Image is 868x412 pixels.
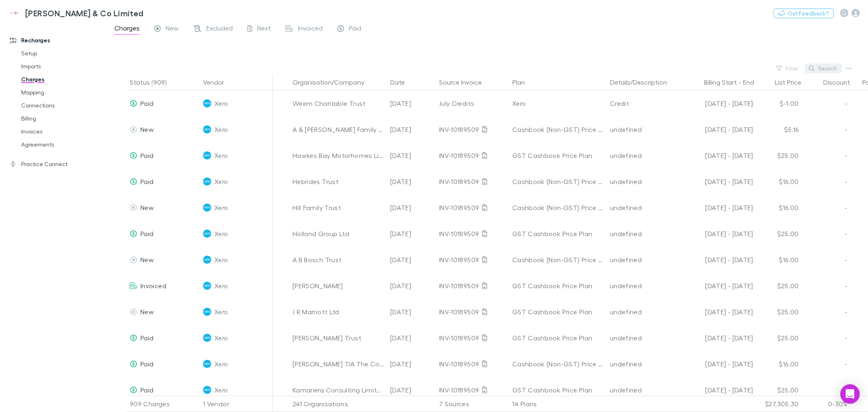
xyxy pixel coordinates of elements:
[509,396,607,412] div: 14 Plans
[753,221,802,247] div: $25.00
[436,396,509,412] div: 7 Sources
[293,299,384,325] div: J R Marriott Ltd
[753,273,802,299] div: $25.00
[512,74,535,90] button: Plan
[805,64,842,73] button: Search
[387,325,436,351] div: [DATE]
[214,377,228,403] span: Xero
[214,116,228,142] span: Xero
[293,90,384,116] div: Weem Charitable Trust
[743,74,754,90] button: End
[13,112,112,125] a: Billing
[610,90,677,116] div: Credit
[214,351,228,377] span: Xero
[610,195,677,221] div: undefined
[802,351,851,377] div: -
[802,325,851,351] div: -
[512,247,603,273] div: Cashbook (Non-GST) Price Plan
[683,273,753,299] div: [DATE] - [DATE]
[293,325,384,351] div: [PERSON_NAME] Trust
[293,221,384,247] div: Holland Group Ltd
[289,396,387,412] div: 241 Organisations
[203,204,211,212] img: Xero's Logo
[214,169,228,195] span: Xero
[214,90,228,116] span: Xero
[802,273,851,299] div: -
[203,151,211,160] img: Xero's Logo
[802,169,851,195] div: -
[840,384,860,404] div: Open Intercom Messenger
[610,273,677,299] div: undefined
[439,247,506,273] div: INV-10189509
[753,351,802,377] div: $16.00
[802,90,851,116] div: -
[13,99,112,112] a: Connections
[387,273,436,299] div: [DATE]
[512,90,603,116] div: Xero
[610,116,677,142] div: undefined
[214,221,228,247] span: Xero
[203,308,211,316] img: Xero's Logo
[439,74,492,90] button: Source Invoice
[387,195,436,221] div: [DATE]
[203,334,211,342] img: Xero's Logo
[203,125,211,134] img: Xero's Logo
[387,299,436,325] div: [DATE]
[683,116,753,142] div: [DATE] - [DATE]
[753,90,802,116] div: $-1.00
[512,195,603,221] div: Cashbook (Non-GST) Price Plan
[13,86,112,99] a: Mapping
[683,142,753,169] div: [DATE] - [DATE]
[512,299,603,325] div: GST Cashbook Price Plan
[13,138,112,151] a: Agreements
[774,9,834,18] button: Got Feedback?
[753,396,802,412] div: $27,305.30
[439,351,506,377] div: INV-10189509
[683,247,753,273] div: [DATE] - [DATE]
[512,142,603,169] div: GST Cashbook Price Plan
[439,221,506,247] div: INV-10189509
[293,273,384,299] div: [PERSON_NAME]
[140,308,154,316] span: New
[439,142,506,169] div: INV-10189509
[802,377,851,403] div: -
[293,377,384,403] div: Kamariera Consulting Limited
[610,351,677,377] div: undefined
[293,351,384,377] div: [PERSON_NAME] T/A The Computer Man
[802,221,851,247] div: -
[610,377,677,403] div: undefined
[2,158,112,171] a: Practice Connect
[512,351,603,377] div: Cashbook (Non-GST) Price Plan
[203,178,211,186] img: Xero's Logo
[214,247,228,273] span: Xero
[753,169,802,195] div: $16.00
[439,377,506,403] div: INV-10189509
[140,204,154,211] span: New
[25,8,144,18] h3: [PERSON_NAME] & Co Limited
[203,256,211,264] img: Xero's Logo
[114,24,140,35] span: Charges
[214,195,228,221] span: Xero
[140,99,153,107] span: Paid
[257,24,271,35] span: Next
[13,73,112,86] a: Charges
[802,247,851,273] div: -
[140,125,154,133] span: New
[3,3,149,23] a: [PERSON_NAME] & Co Limited
[214,325,228,351] span: Xero
[214,299,228,325] span: Xero
[203,386,211,394] img: Xero's Logo
[753,299,802,325] div: $25.00
[203,282,211,290] img: Xero's Logo
[802,396,851,412] div: 0-30%
[512,325,603,351] div: GST Cashbook Price Plan
[610,299,677,325] div: undefined
[349,24,361,35] span: Paid
[512,273,603,299] div: GST Cashbook Price Plan
[439,325,506,351] div: INV-10189509
[13,125,112,138] a: Invoices
[439,90,506,116] div: July Credits
[775,74,811,90] button: List Price
[214,273,228,299] span: Xero
[13,60,112,73] a: Imports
